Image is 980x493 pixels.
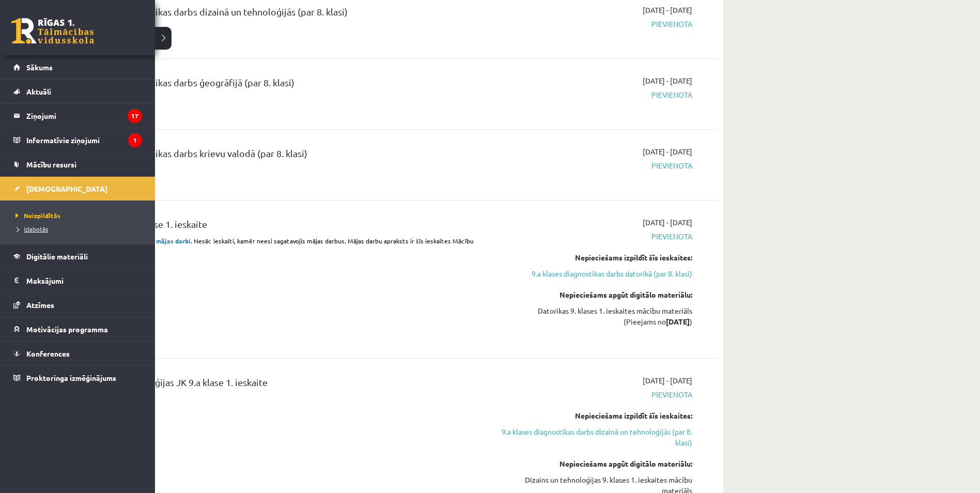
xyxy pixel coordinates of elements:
[128,133,142,147] i: 1
[13,366,142,390] a: Proktoringa izmēģinājums
[26,269,142,292] legend: Maksājumi
[11,18,94,44] a: Rīgas 1. Tālmācības vidusskola
[497,89,692,100] span: Pievienota
[13,80,142,103] a: Aktuāli
[13,293,142,317] a: Atzīmes
[77,217,482,236] div: Datorika JK 9.a klase 1. ieskaite
[13,211,60,220] span: Neizpildītās
[13,128,142,152] a: Informatīvie ziņojumi1
[497,410,692,421] div: Nepieciešams izpildīt šīs ieskaites:
[13,317,142,341] a: Motivācijas programma
[643,146,692,157] span: [DATE] - [DATE]
[643,217,692,228] span: [DATE] - [DATE]
[13,211,145,220] a: Neizpildītās
[643,5,692,16] span: [DATE] - [DATE]
[26,128,142,152] legend: Informatīvie ziņojumi
[497,252,692,263] div: Nepieciešams izpildīt šīs ieskaites:
[497,268,692,279] a: 9.a klases diagnostikas darbs datorikā (par 8. klasi)
[13,224,145,234] a: Izlabotās
[26,87,51,96] span: Aktuāli
[26,300,54,310] span: Atzīmes
[26,373,116,382] span: Proktoringa izmēģinājums
[13,244,142,268] a: Digitālie materiāli
[128,109,142,123] i: 17
[13,225,48,233] span: Izlabotās
[497,231,692,242] span: Pievienota
[13,55,142,79] a: Sākums
[26,325,108,334] span: Motivācijas programma
[497,458,692,469] div: Nepieciešams apgūt digitālo materiālu:
[26,252,88,261] span: Digitālie materiāli
[643,375,692,386] span: [DATE] - [DATE]
[26,349,70,358] span: Konferences
[77,75,482,95] div: 9.a klases diagnostikas darbs ģeogrāfijā (par 8. klasi)
[666,317,690,326] strong: [DATE]
[77,146,482,165] div: 9.a klases diagnostikas darbs krievu valodā (par 8. klasi)
[643,75,692,86] span: [DATE] - [DATE]
[497,305,692,327] div: Datorikas 9. klases 1. ieskaites mācību materiāls (Pieejams no )
[77,5,482,24] div: 9.a klases diagnostikas darbs dizainā un tehnoloģijās (par 8. klasi)
[13,104,142,128] a: Ziņojumi17
[13,152,142,176] a: Mācību resursi
[497,19,692,29] span: Pievienota
[77,237,474,254] span: . Nesāc ieskaiti, kamēr neesi sagatavojis mājas darbus. Mājas darbu apraksts ir šīs ieskaites Māc...
[497,426,692,448] a: 9.a klases diagnostikas darbs dizainā un tehnoloģijās (par 8. klasi)
[26,184,107,193] span: [DEMOGRAPHIC_DATA]
[26,63,53,72] span: Sākums
[497,389,692,400] span: Pievienota
[13,177,142,201] a: [DEMOGRAPHIC_DATA]
[77,375,482,394] div: Dizains un tehnoloģijas JK 9.a klase 1. ieskaite
[26,104,142,128] legend: Ziņojumi
[497,160,692,171] span: Pievienota
[13,342,142,365] a: Konferences
[497,289,692,300] div: Nepieciešams apgūt digitālo materiālu:
[26,160,76,169] span: Mācību resursi
[13,269,142,292] a: Maksājumi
